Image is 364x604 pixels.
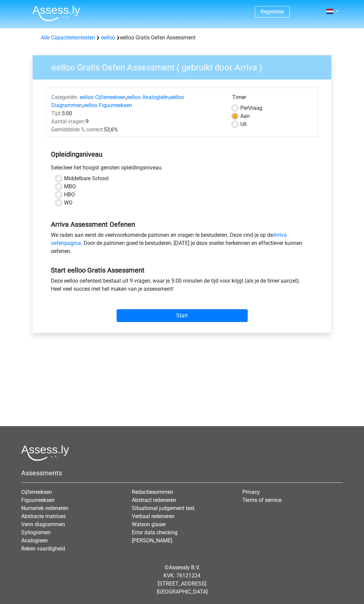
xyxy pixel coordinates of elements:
[132,505,194,511] a: Situational judgement test
[46,231,318,258] div: We raden aan eerst de veelvoorkomende patronen en vragen te bestuderen. Deze vind je op de . Door...
[21,537,48,544] a: Analogieen
[51,126,104,133] span: Gemiddelde % correct:
[64,199,72,207] label: WO
[132,497,176,503] a: Abstract redeneren
[46,109,227,118] div: 5:00
[51,266,313,274] h5: Start eelloo Gratis Assessment
[242,497,281,503] a: Terms of service
[242,489,260,495] a: Privacy
[21,469,343,477] h5: Assessments
[240,120,247,128] label: Uit
[240,104,262,112] label: Vraag
[21,445,69,461] img: Assessly logo
[32,5,80,21] img: Assessly
[16,558,348,601] div: © KVK: 76121224 [STREET_ADDRESS] [GEOGRAPHIC_DATA]
[21,521,65,528] a: Venn diagrammen
[64,183,76,191] label: MBO
[132,529,178,536] a: Error data checking
[41,34,95,41] a: Alle Capaciteitentesten
[101,34,115,41] a: eelloo
[21,505,68,511] a: Numeriek redeneren
[51,118,86,125] span: Aantal vragen:
[51,94,78,100] span: Categoriën:
[21,489,52,495] a: Cijferreeksen
[132,513,175,519] a: Verbaal redeneren
[38,34,326,42] div: eelloo Gratis Oefen Assessment
[51,220,313,228] h5: Arriva Assessment Oefenen
[46,164,318,174] div: Selecteer het hoogst genoten opleidingsniveau.
[117,309,248,322] input: Start
[232,93,313,104] div: Timer
[46,118,227,126] div: 9
[21,545,65,552] a: Reken vaardigheid
[46,93,227,109] div: , , ,
[127,94,169,100] a: eelloo Analogieën
[46,277,318,296] div: Deze eelloo oefentest bestaat uit 9 vragen, waar je 5:00 minuten de tijd voor krijgt (als je de t...
[80,94,126,100] a: eelloo Cijferreeksen
[83,102,132,108] a: eelloo Figuurreeksen
[132,489,173,495] a: Redactiesommen
[51,110,62,117] span: Tijd:
[21,497,55,503] a: Figuurreeksen
[21,513,66,519] a: Abstracte matrices
[46,126,227,134] div: 53,6%
[132,537,172,544] a: [PERSON_NAME]
[240,105,248,111] span: Per
[169,564,200,571] a: Assessly B.V.
[64,174,109,183] label: Middelbare School
[132,521,166,528] a: Watson glaser
[43,60,326,73] h3: eelloo Gratis Oefen Assessment ( gebruikt door Arriva )
[51,148,313,161] h5: Opleidingsniveau
[21,529,51,536] a: Syllogismen
[240,112,250,120] label: Aan
[261,8,284,15] a: Registreer
[64,191,75,199] label: HBO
